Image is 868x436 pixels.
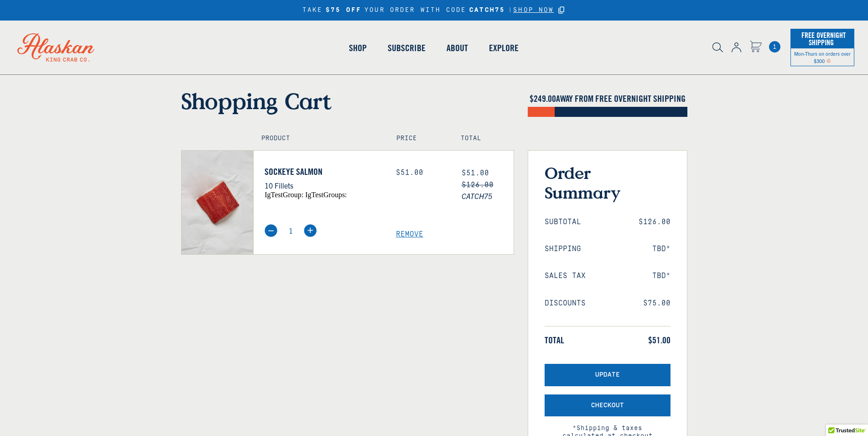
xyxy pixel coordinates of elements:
[545,299,586,308] span: Discounts
[326,6,361,14] strong: $75 OFF
[769,41,780,53] a: Cart
[182,151,253,254] img: Sockeye Salmon - 10 Fillets
[181,88,514,114] h1: Shopping Cart
[436,22,478,74] a: About
[461,135,505,142] h4: Total
[794,50,851,64] span: Mon-Thurs on orders over $300
[528,93,687,104] h4: $ AWAY FROM FREE OVERNIGHT SHIPPING
[712,42,723,53] img: search
[545,163,670,202] h3: Order Summary
[396,135,441,142] h4: Price
[595,371,620,379] span: Update
[545,218,581,226] span: Subtotal
[545,272,586,280] span: Sales Tax
[5,21,107,74] img: Alaskan King Crab Co. logo
[750,41,762,54] a: Cart
[261,135,377,142] h4: Product
[377,22,436,74] a: Subscribe
[643,299,670,308] span: $75.00
[534,93,556,104] span: 249.00
[545,394,670,417] button: Checkout
[545,364,670,386] button: Update
[462,169,489,177] span: $51.00
[513,6,554,14] a: SHOP NOW
[396,168,448,177] div: $51.00
[462,181,494,189] s: $126.00
[305,191,347,199] span: igTestGroups:
[732,42,741,53] img: account
[304,224,317,237] img: plus
[591,402,624,410] span: Checkout
[396,230,514,239] a: Remove
[826,58,831,64] span: Shipping Notice Icon
[302,5,566,16] div: TAKE YOUR ORDER WITH CODE |
[265,179,382,191] p: 10 Fillets
[478,22,529,74] a: Explore
[513,6,554,14] span: SHOP NOW
[265,191,303,199] span: igTestGroup:
[799,28,846,49] span: Free Overnight Shipping
[648,335,670,346] span: $51.00
[639,218,670,226] span: $126.00
[265,166,382,177] a: Sockeye Salmon
[545,245,581,253] span: Shipping
[462,190,514,202] span: CATCH75
[469,6,505,14] strong: CATCH75
[545,335,564,346] span: Total
[338,22,377,74] a: Shop
[265,224,277,237] img: minus
[769,41,780,53] span: 1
